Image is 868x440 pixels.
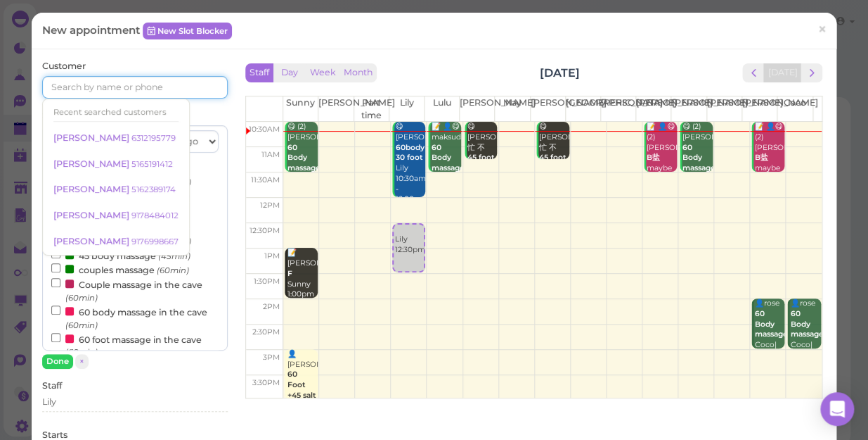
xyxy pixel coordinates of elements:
button: Done [42,354,73,369]
div: 📝 👤😋 (2) [PERSON_NAME] maybe in the [GEOGRAPHIC_DATA] [PERSON_NAME]|[PERSON_NAME] 10:30am - 11:30am [646,122,677,246]
small: (60min) [65,320,98,330]
b: 60 Body massage [754,309,787,339]
span: [PERSON_NAME] [53,158,131,169]
button: Week [306,63,340,82]
b: 60 Body massage [431,143,464,172]
b: 60 Body massage [790,309,823,339]
a: New Slot Blocker [143,23,232,39]
input: couples massage (60min) [51,263,60,272]
div: Recent searched customers [53,103,179,121]
h2: [DATE] [540,65,580,81]
div: 📝 👤😋 (2) [PERSON_NAME] maybe in the [GEOGRAPHIC_DATA] [PERSON_NAME]|[PERSON_NAME] 10:30am - 11:30am [753,122,784,246]
div: 😋 [PERSON_NAME]忙 不 [PERSON_NAME]|[PERSON_NAME] 10:30am - 11:15am [467,122,498,225]
div: 😋 (2) [PERSON_NAME] [PERSON_NAME] |Sunny 10:30am - 11:30am [682,122,713,225]
span: New appointment [42,23,143,37]
b: 60body 30 foot [395,143,424,163]
span: 10:30am [249,125,280,134]
small: 6312195779 [131,133,176,143]
th: [PERSON_NAME] [460,96,495,122]
button: Staff [245,63,273,82]
small: 9176998667 [131,237,179,246]
button: next [801,63,822,82]
input: 60 foot massage in the cave (60min) [51,333,60,342]
th: Part time [354,96,389,122]
div: 😋 (2) [PERSON_NAME] [PERSON_NAME] |Sunny 10:30am - 11:30am [287,122,318,225]
th: Lily [389,96,424,122]
span: × [817,20,827,39]
b: 45 foot massage [467,153,500,172]
input: Search by name or phone [42,76,228,99]
div: 📝 👤😋 maksuda deep Lulu 10:30am - 11:30am [430,122,461,225]
b: 60 Body massage [287,143,320,172]
span: 3pm [263,353,280,362]
th: Lulu [424,96,459,122]
div: Lily 12:30pm [394,225,424,256]
span: × [79,356,84,366]
span: 12pm [260,201,280,210]
small: 5165191412 [131,159,173,169]
input: 60 body massage in the cave (60min) [51,306,60,315]
div: Open Intercom Messenger [820,392,854,426]
th: [PERSON_NAME] [600,96,635,122]
th: May [495,96,530,122]
button: prev [742,63,764,82]
b: 45 foot massage [539,153,572,172]
small: (45min) [158,251,190,261]
div: 😋 [PERSON_NAME]忙 不 [PERSON_NAME]|[PERSON_NAME] 10:30am - 11:15am [538,122,569,225]
span: 2pm [263,302,280,311]
th: [PERSON_NAME] [636,96,671,122]
div: 👤rose Coco|[PERSON_NAME] 2:00pm - 3:00pm [753,298,784,391]
span: 3:30pm [252,378,280,387]
th: Coco [777,96,812,122]
th: [PERSON_NAME] [671,96,706,122]
div: 😋 [PERSON_NAME] Lily 10:30am - 12:00pm [394,122,425,205]
small: 9178484012 [131,210,179,220]
b: 60 Foot +45 salt [287,370,316,399]
label: Couple massage in the cave [51,277,219,304]
input: Couple massage in the cave (60min) [51,278,60,287]
span: [PERSON_NAME] [53,236,131,246]
b: 60 Body massage [682,143,715,172]
div: 📝 [PERSON_NAME] Sunny 1:00pm - 2:00pm [287,248,318,320]
span: [PERSON_NAME] [53,132,131,143]
button: × [75,354,89,369]
small: 5162389174 [131,184,176,194]
small: (60min) [157,265,189,275]
span: 1pm [264,251,280,260]
span: [PERSON_NAME] [53,210,131,220]
b: B盐 [647,153,660,162]
th: [GEOGRAPHIC_DATA] [565,96,600,122]
span: 2:30pm [252,327,280,337]
div: Lily [42,396,56,408]
th: [PERSON_NAME] [741,96,777,122]
span: 12:30pm [250,226,280,235]
label: 60 body massage in the cave [51,304,219,332]
span: 11am [261,150,280,159]
label: Staff [42,379,62,392]
b: B盐 [754,153,767,162]
small: (60min) [65,293,98,303]
span: 1:30pm [254,277,280,286]
button: [DATE] [763,63,801,82]
b: F [287,269,292,278]
label: 60 foot massage in the cave [51,332,219,359]
small: (60min) [65,347,98,357]
th: [PERSON_NAME] [706,96,741,122]
span: [PERSON_NAME] [53,184,131,194]
div: 👤rose Coco|[PERSON_NAME] 2:00pm - 3:00pm [789,298,820,391]
button: Day [273,63,306,82]
button: Month [339,63,377,82]
th: [PERSON_NAME] [318,96,354,122]
th: [PERSON_NAME] [530,96,565,122]
th: Sunny [283,96,318,122]
label: couples massage [51,262,189,277]
label: Customer [42,60,86,73]
span: 11:30am [251,175,280,184]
